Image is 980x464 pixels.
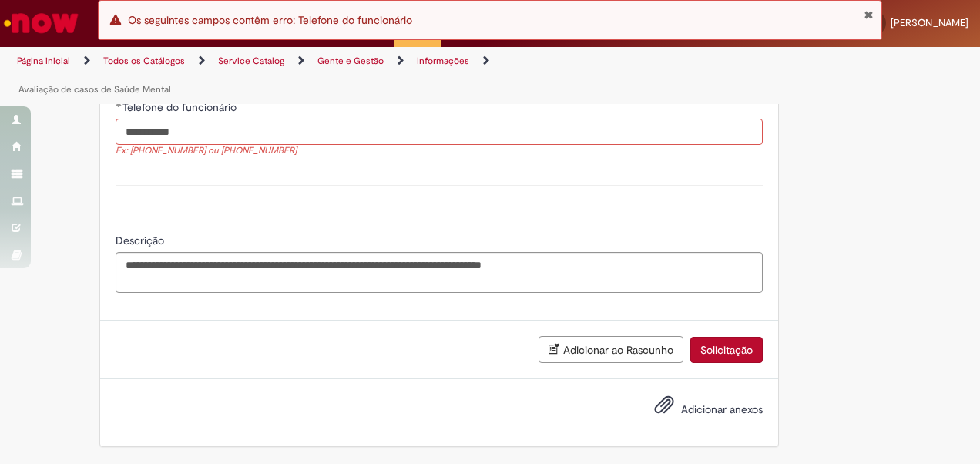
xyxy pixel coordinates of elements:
[128,13,412,27] span: Os seguintes campos contêm erro: Telefone do funcionário
[864,8,874,21] button: Fechar Notificação
[18,83,171,96] a: Avaliação de casos de Saúde Mental
[116,145,763,158] div: Ex: [PHONE_NUMBER] ou [PHONE_NUMBER]
[123,100,240,114] span: Telefone do funcionário
[12,47,642,104] ul: Trilhas de página
[650,391,678,426] button: Adicionar anexos
[681,402,763,416] span: Adicionar anexos
[2,8,81,39] img: ServiceNow
[116,252,763,293] textarea: Descrição
[116,234,167,247] span: Descrição
[417,55,469,67] a: Informações
[116,119,763,145] input: Telefone do funcionário
[317,55,384,67] a: Gente e Gestão
[891,16,968,29] span: [PERSON_NAME]
[17,55,70,67] a: Página inicial
[103,55,185,67] a: Todos os Catálogos
[116,101,123,107] span: Obrigatório Preenchido
[218,55,284,67] a: Service Catalog
[690,337,763,363] button: Solicitação
[539,336,683,363] button: Adicionar ao Rascunho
